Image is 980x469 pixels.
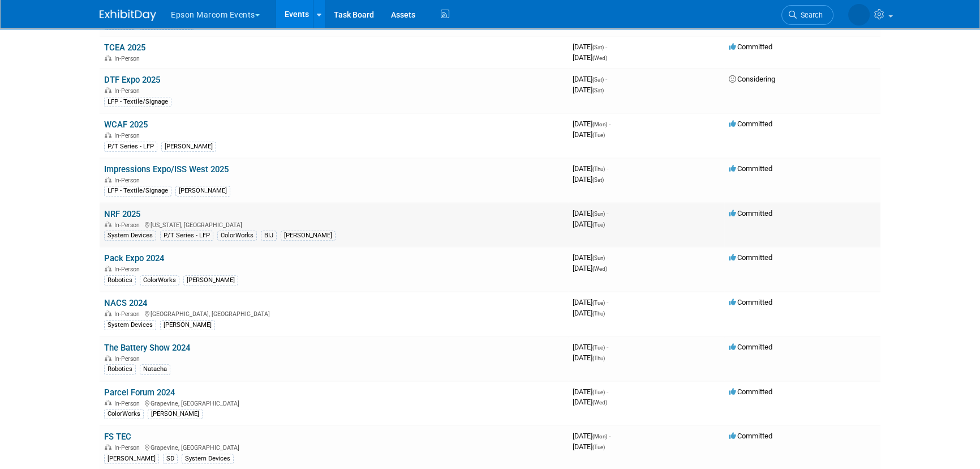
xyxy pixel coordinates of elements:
span: (Sat) [592,44,604,50]
img: In-Person Event [105,177,111,182]
span: [DATE] [573,75,607,83]
span: [DATE] [573,398,607,406]
div: LFP - Textile/Signage [104,186,171,196]
span: (Mon) [592,121,607,127]
span: [DATE] [573,220,605,228]
span: (Thu) [592,166,605,172]
span: Committed [729,164,772,173]
span: [DATE] [573,42,607,51]
span: - [607,343,608,351]
span: [DATE] [573,120,611,128]
div: [PERSON_NAME] [104,454,159,464]
div: ColorWorks [104,409,144,419]
img: ExhibitDay [100,10,156,21]
span: (Tue) [592,221,605,228]
a: Search [781,5,833,25]
div: Robotics [104,275,136,285]
div: System Devices [182,454,234,464]
span: (Sat) [592,76,604,83]
span: (Sun) [592,211,605,217]
div: [PERSON_NAME] [183,275,238,285]
img: In-Person Event [105,132,111,138]
div: [US_STATE], [GEOGRAPHIC_DATA] [104,220,564,229]
span: (Wed) [592,399,607,406]
div: [PERSON_NAME] [281,231,336,241]
span: In-Person [114,87,143,95]
span: Committed [729,42,772,51]
span: Committed [729,120,772,128]
span: [DATE] [573,298,608,306]
div: LFP - Textile/Signage [104,97,171,107]
span: - [607,209,608,218]
span: [DATE] [573,164,608,173]
span: - [607,387,608,396]
div: [PERSON_NAME] [148,409,203,419]
a: Parcel Forum 2024 [104,387,175,398]
a: NRF 2025 [104,209,140,219]
span: (Thu) [592,355,605,361]
a: DTF Expo 2025 [104,75,160,85]
span: [DATE] [573,387,608,396]
div: BIJ [261,231,277,241]
span: [DATE] [573,253,608,262]
img: Lucy Roberts [848,4,870,25]
img: In-Person Event [105,355,111,361]
div: Natacha [140,364,170,374]
span: In-Person [114,355,143,363]
span: [DATE] [573,432,611,440]
span: (Wed) [592,266,607,272]
span: - [607,164,608,173]
a: WCAF 2025 [104,120,148,130]
div: SD [163,454,178,464]
span: In-Person [114,221,143,229]
img: In-Person Event [105,266,111,271]
span: (Tue) [592,132,605,138]
div: [GEOGRAPHIC_DATA], [GEOGRAPHIC_DATA] [104,309,564,318]
div: ColorWorks [140,275,179,285]
span: [DATE] [573,309,605,317]
div: Robotics [104,364,136,374]
div: Grapevine, [GEOGRAPHIC_DATA] [104,442,564,451]
div: ColorWorks [217,231,257,241]
img: In-Person Event [105,400,111,406]
span: - [605,75,607,83]
span: [DATE] [573,175,604,184]
span: [DATE] [573,86,604,94]
span: (Mon) [592,433,607,440]
span: [DATE] [573,353,605,362]
img: In-Person Event [105,87,111,93]
div: [PERSON_NAME] [160,320,215,330]
span: (Tue) [592,344,605,351]
span: (Tue) [592,300,605,306]
img: In-Person Event [105,55,111,61]
span: - [609,432,611,440]
div: P/T Series - LFP [160,231,213,241]
span: - [605,42,607,51]
a: TCEA 2025 [104,42,145,53]
span: - [607,298,608,306]
a: FS TEC [104,432,131,442]
span: (Sun) [592,255,605,261]
span: Search [797,11,823,19]
span: In-Person [114,310,143,318]
span: [DATE] [573,209,608,218]
span: (Tue) [592,389,605,395]
span: (Thu) [592,310,605,317]
span: In-Person [114,400,143,407]
span: [DATE] [573,264,607,272]
div: P/T Series - LFP [104,142,157,152]
span: Committed [729,343,772,351]
span: [DATE] [573,343,608,351]
span: Committed [729,209,772,218]
a: The Battery Show 2024 [104,343,190,353]
span: (Sat) [592,87,604,93]
span: In-Person [114,177,143,184]
span: In-Person [114,444,143,451]
div: [PERSON_NAME] [161,142,216,152]
img: In-Person Event [105,221,111,227]
span: Committed [729,253,772,262]
div: System Devices [104,320,156,330]
span: Considering [729,75,775,83]
span: In-Person [114,132,143,139]
span: (Sat) [592,177,604,183]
